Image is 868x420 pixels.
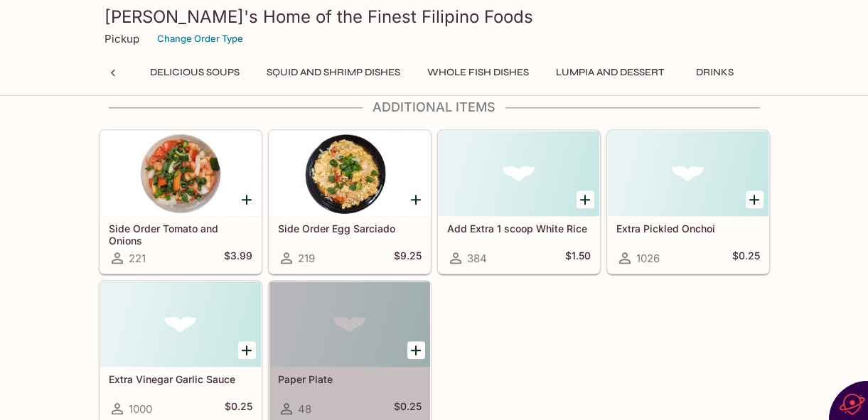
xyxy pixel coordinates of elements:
[407,190,425,208] button: Add Side Order Egg Sarciado
[439,131,599,216] div: Add Extra 1 scoop White Rice
[438,130,600,274] a: Add Extra 1 scoop White Rice384$1.50
[100,281,261,367] div: Extra Vinegar Garlic Sauce
[105,32,139,45] p: Pickup
[238,190,256,208] button: Add Side Order Tomato and Onions
[548,63,672,82] button: Lumpia and Dessert
[129,402,152,416] span: 1000
[467,252,487,265] span: 384
[269,281,430,367] div: Paper Plate
[565,249,591,266] h5: $1.50
[746,190,763,208] button: Add Extra Pickled Onchoi
[394,400,422,417] h5: $0.25
[298,252,315,265] span: 219
[394,249,422,266] h5: $9.25
[732,249,760,266] h5: $0.25
[278,222,422,235] h5: Side Order Egg Sarciado
[224,249,252,266] h5: $3.99
[109,222,252,246] h5: Side Order Tomato and Onions
[259,63,408,82] button: Squid and Shrimp Dishes
[607,130,769,274] a: Extra Pickled Onchoi1026$0.25
[608,131,768,216] div: Extra Pickled Onchoi
[447,222,591,235] h5: Add Extra 1 scoop White Rice
[142,63,247,82] button: Delicious Soups
[238,341,256,359] button: Add Extra Vinegar Garlic Sauce
[225,400,252,417] h5: $0.25
[269,131,430,216] div: Side Order Egg Sarciado
[419,63,537,82] button: Whole Fish Dishes
[99,99,770,115] h4: Additional Items
[278,373,422,385] h5: Paper Plate
[151,28,250,50] button: Change Order Type
[100,131,261,216] div: Side Order Tomato and Onions
[407,341,425,359] button: Add Paper Plate
[683,63,747,82] button: Drinks
[577,190,594,208] button: Add Add Extra 1 scoop White Rice
[100,130,262,274] a: Side Order Tomato and Onions221$3.99
[616,222,760,235] h5: Extra Pickled Onchoi
[636,252,660,265] span: 1026
[298,402,311,416] span: 48
[129,252,146,265] span: 221
[105,6,764,28] h3: [PERSON_NAME]'s Home of the Finest Filipino Foods
[269,130,431,274] a: Side Order Egg Sarciado219$9.25
[109,373,252,385] h5: Extra Vinegar Garlic Sauce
